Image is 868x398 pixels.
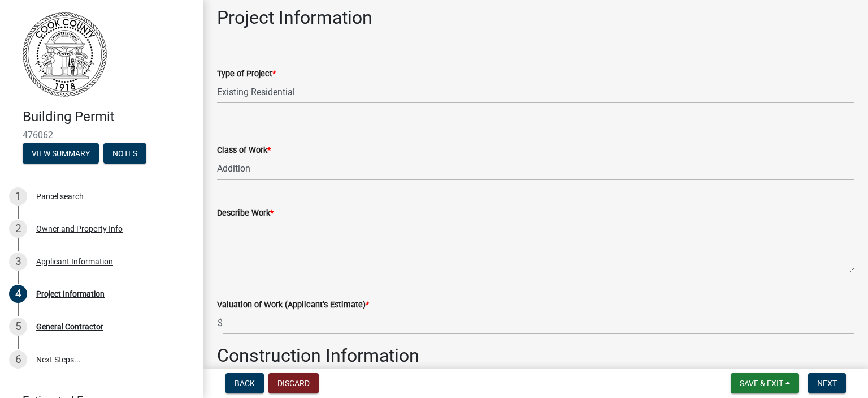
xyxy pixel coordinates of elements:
label: Type of Project [217,70,276,78]
label: Describe Work [217,209,274,217]
div: 5 [9,318,27,336]
span: 476062 [23,130,181,140]
div: Owner and Property Info [36,225,123,233]
img: Cook County, Georgia [23,12,107,97]
span: Save & Exit [740,379,783,388]
div: 6 [9,350,27,369]
button: Back [225,373,264,393]
button: Next [808,373,846,393]
span: $ [217,311,223,335]
div: 3 [9,253,27,271]
span: Next [817,379,837,388]
div: 4 [9,285,27,303]
label: Class of Work [217,147,271,155]
button: Notes [103,143,146,164]
button: Discard [268,373,319,393]
label: Valuation of Work (Applicant's Estimate) [217,301,369,309]
button: View Summary [23,143,99,164]
wm-modal-confirm: Notes [103,149,146,159]
div: Parcel search [36,192,84,200]
div: Applicant Information [36,258,113,266]
wm-modal-confirm: Summary [23,149,99,159]
div: 2 [9,220,27,238]
div: General Contractor [36,323,103,331]
div: 1 [9,187,27,206]
h4: Building Permit [23,109,194,125]
button: Save & Exit [731,373,799,393]
div: Project Information [36,290,105,298]
span: Back [235,379,255,388]
h2: Project Information [217,7,854,28]
h2: Construction Information [217,345,854,366]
